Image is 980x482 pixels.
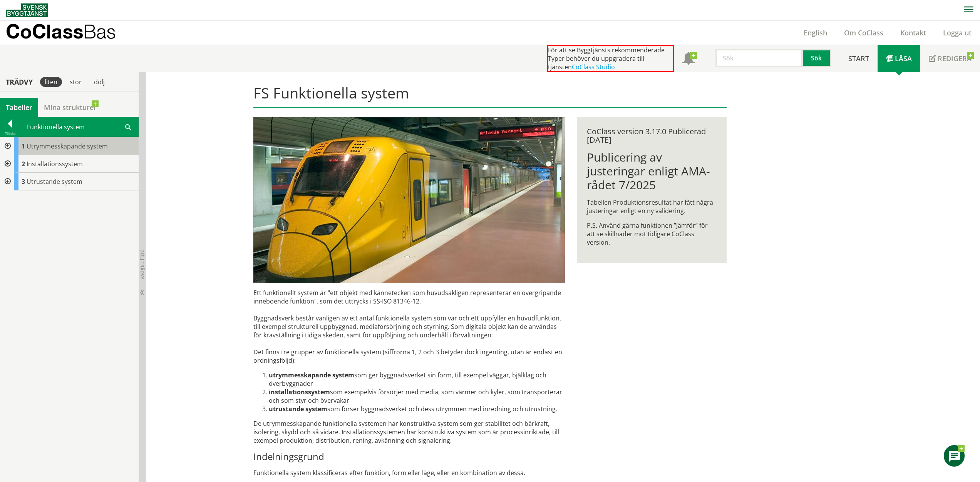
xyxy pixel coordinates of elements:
[803,49,831,67] button: Sök
[65,77,86,87] div: stor
[587,150,717,192] h1: Publicering av justeringar enligt AMA-rådet 7/2025
[795,28,836,37] a: English
[2,78,37,86] div: Trädvy
[27,177,82,186] span: Utrustande system
[269,388,330,396] strong: installationssystem
[253,451,565,462] h3: Indelningsgrund
[572,63,615,71] a: CoClass Studio
[83,20,116,43] span: Bas
[253,84,727,108] h1: FS Funktionella system
[682,53,695,65] span: Notifikationer
[840,45,878,72] a: Start
[895,54,912,63] span: Läsa
[269,371,354,379] strong: utrymmesskapande system
[27,142,108,150] span: Utrymmesskapande system
[27,160,83,168] span: Installationssystem
[22,160,25,168] span: 2
[40,77,62,87] div: liten
[878,45,920,72] a: Läsa
[20,117,138,137] div: Funktionella system
[22,177,25,186] span: 3
[269,371,565,388] li: som ger byggnadsverket sin form, till exempel väggar, bjälklag och överbyggnader
[269,405,565,413] li: som förser byggnadsverket och dess utrymmen med inredning och utrustning.
[6,3,48,17] img: Svensk Byggtjänst
[938,54,972,63] span: Redigera
[6,27,116,36] p: CoClass
[715,49,803,67] input: Sök
[935,28,980,37] a: Logga ut
[892,28,935,37] a: Kontakt
[547,45,674,72] div: För att se Byggtjänsts rekommenderade Typer behöver du uppgradera till tjänsten
[587,127,717,144] div: CoClass version 3.17.0 Publicerad [DATE]
[848,54,869,63] span: Start
[269,405,327,413] strong: utrustande system
[89,77,109,87] div: dölj
[139,249,146,279] span: Dölj trädvy
[38,98,102,117] a: Mina strukturer
[0,130,20,137] div: Tillbaka
[920,45,980,72] a: Redigera
[125,123,131,131] span: Sök i tabellen
[6,21,132,45] a: CoClassBas
[587,221,717,247] p: P.S. Använd gärna funktionen ”Jämför” för att se skillnader mot tidigare CoClass version.
[587,198,717,215] p: Tabellen Produktionsresultat har fått några justeringar enligt en ny validering.
[22,142,25,150] span: 1
[269,388,565,405] li: som exempelvis försörjer med media, som värmer och kyler, som trans­porterar och som styr och öve...
[253,117,565,283] img: arlanda-express-2.jpg
[836,28,892,37] a: Om CoClass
